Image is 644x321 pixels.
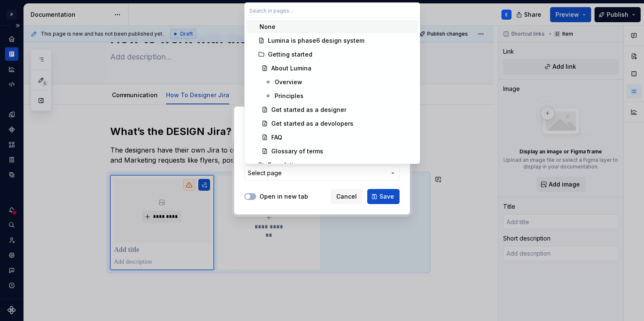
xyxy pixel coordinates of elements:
div: Get started as a devolopers [271,119,353,128]
div: Get started as a designer [271,106,346,114]
div: Overview [275,78,302,86]
div: None [260,23,275,31]
div: Foundations [268,161,304,169]
div: Getting started [268,50,312,59]
input: Search in pages... [244,3,420,18]
div: Search in pages... [244,18,420,164]
div: FAQ [271,133,282,142]
div: Lumina is phase6 design system [268,36,364,45]
div: Glossary of terms [271,147,323,155]
div: Principles [275,92,304,100]
div: About Lumina [271,64,312,72]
